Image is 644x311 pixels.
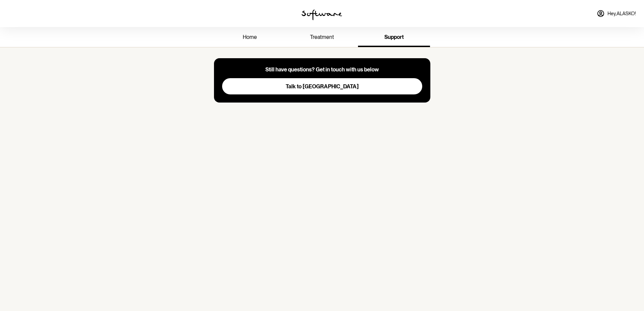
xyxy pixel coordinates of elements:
span: support [384,34,404,40]
a: support [358,28,430,47]
span: treatment [310,34,334,40]
span: Talk to [GEOGRAPHIC_DATA] [286,83,359,90]
p: Still have questions? Get in touch with us below [222,66,422,73]
button: Talk to [GEOGRAPHIC_DATA] [222,78,422,94]
span: home [243,34,257,40]
a: Hey,ALASKO! [593,5,640,22]
span: Hey, ALASKO ! [607,11,636,17]
a: home [214,28,286,47]
img: software logo [302,9,342,20]
a: treatment [286,28,358,47]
